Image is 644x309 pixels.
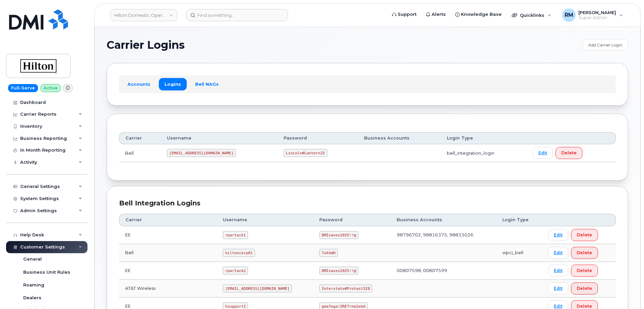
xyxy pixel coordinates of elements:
[391,214,496,226] th: Business Accounts
[577,249,592,256] span: Delete
[577,285,592,292] span: Delete
[561,150,577,156] span: Delete
[159,78,187,90] a: Logins
[571,282,598,295] button: Delete
[496,214,542,226] th: Login Type
[548,282,568,294] a: Edit
[548,247,568,259] a: Edit
[441,132,527,144] th: Login Type
[189,78,224,90] a: Bell NAGs
[223,267,248,275] code: rpartack2
[556,147,582,159] button: Delete
[571,265,598,277] button: Delete
[119,214,217,226] th: Carrier
[313,214,391,226] th: Password
[119,262,217,280] td: EE
[119,132,161,144] th: Carrier
[577,232,592,238] span: Delete
[582,39,628,51] a: Add Carrier Login
[548,229,568,241] a: Edit
[496,244,542,262] td: wpci_bell
[119,226,217,244] td: EE
[161,132,278,144] th: Username
[223,249,255,257] code: hiltoncorp01
[119,198,616,208] div: Bell Integration Logins
[223,284,292,293] code: [EMAIL_ADDRESS][DOMAIN_NAME]
[533,147,553,159] a: Edit
[441,144,527,162] td: bell_integration_login
[391,262,496,280] td: 00807598, 00807599
[577,267,592,274] span: Delete
[319,284,372,293] code: Interstate#Protest328
[615,280,639,304] iframe: Messenger Launcher
[391,226,496,244] td: 98796702, 98816375, 98833026
[122,78,156,90] a: Accounts
[319,231,358,239] code: DMIsaves2025!!@
[571,229,598,241] button: Delete
[167,149,236,157] code: [EMAIL_ADDRESS][DOMAIN_NAME]
[358,132,441,144] th: Business Accounts
[217,214,313,226] th: Username
[319,249,337,257] code: 7uX4dH
[119,280,217,298] td: AT&T Wireless
[119,244,217,262] td: Bell
[319,267,358,275] code: DMIsaves2025!!@
[571,247,598,259] button: Delete
[107,40,185,50] span: Carrier Logins
[223,231,248,239] code: rpartack1
[548,265,568,276] a: Edit
[278,132,358,144] th: Password
[284,149,327,157] code: Lincoln#Lantern25
[119,144,161,162] td: Bell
